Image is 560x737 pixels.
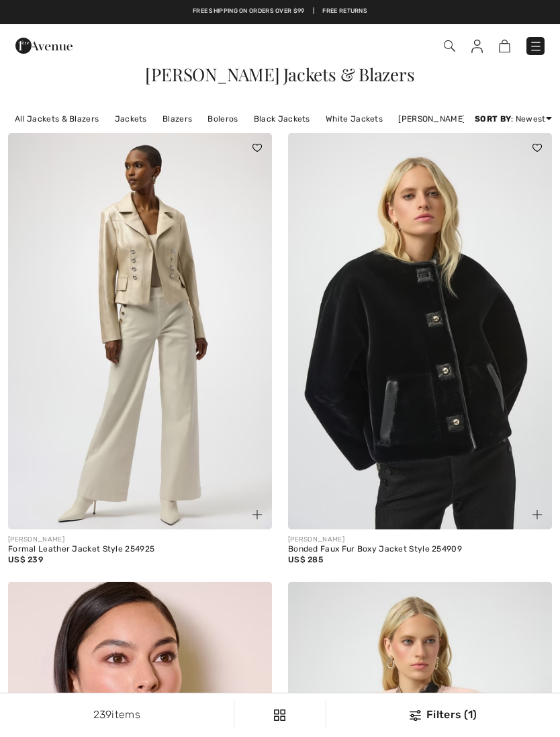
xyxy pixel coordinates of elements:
a: Blazers [156,110,199,128]
div: : Newest [475,113,552,125]
span: US$ 239 [8,555,43,564]
a: All Jackets & Blazers [8,110,105,128]
img: plus_v2.svg [532,510,542,519]
div: [PERSON_NAME] [288,535,552,545]
span: | [313,7,314,16]
a: Free shipping on orders over $99 [193,7,305,16]
img: plus_v2.svg [252,510,262,519]
a: Free Returns [322,7,367,16]
span: [PERSON_NAME] Jackets & Blazers [145,62,414,86]
span: US$ 285 [288,555,323,564]
div: Bonded Faux Fur Boxy Jacket Style 254909 [288,545,552,554]
div: Filters (1) [334,707,552,723]
img: 1ère Avenue [15,32,73,59]
a: White Jackets [319,110,389,128]
img: heart_black_full.svg [252,144,262,152]
a: Boleros [201,110,244,128]
img: Formal Leather Jacket Style 254925. Gold [8,133,272,529]
div: Formal Leather Jacket Style 254925 [8,545,272,554]
span: 239 [93,708,112,721]
img: Filters [274,709,285,721]
img: Menu [529,40,543,53]
a: 1ère Avenue [15,38,73,51]
img: Shopping Bag [499,40,510,52]
img: heart_black_full.svg [532,144,542,152]
a: Jackets [108,110,154,128]
a: [PERSON_NAME] Jackets [391,110,506,128]
img: My Info [471,40,483,53]
img: Bonded Faux Fur Boxy Jacket Style 254909. Black [288,133,552,529]
div: [PERSON_NAME] [8,535,272,545]
a: Black Jackets [247,110,317,128]
img: Search [444,40,455,52]
strong: Sort By [475,114,511,124]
